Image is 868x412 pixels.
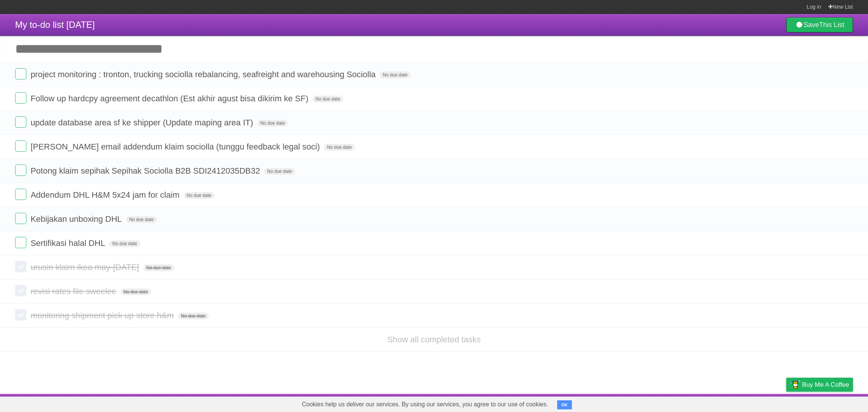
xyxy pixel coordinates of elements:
[294,397,556,412] span: Cookies help us deliver our services. By using our services, you agree to our use of cookies.
[15,189,26,200] label: Done
[711,396,741,410] a: Developers
[15,261,26,272] label: Done
[790,378,800,391] img: Buy me a coffee
[380,72,410,78] span: No due date
[15,309,26,320] label: Done
[557,400,572,409] button: OK
[31,190,181,200] span: Addendum DHL H&M 5x24 jam for claim
[257,120,288,127] span: No due date
[15,68,26,79] label: Done
[15,20,95,30] span: My to-do list [DATE]
[15,237,26,248] label: Done
[31,94,310,103] span: Follow up hardcpy agreement decathlon (Est akhir agust bisa dikirim ke SF)
[126,216,156,223] span: No due date
[15,140,26,152] label: Done
[15,92,26,104] label: Done
[31,287,118,296] span: revisi rates file sweelee
[143,264,174,271] span: No due date
[387,335,481,344] a: Show all completed tasks
[751,396,767,410] a: Terms
[802,378,849,391] span: Buy me a coffee
[31,118,255,127] span: update database area sf ke shipper (Update maping area IT)
[109,240,140,247] span: No due date
[178,313,209,319] span: No due date
[31,262,141,272] span: urusin klaim ikea may-[DATE]
[31,166,262,175] span: Potong klaim sepihak Sepihak Sociolla B2B SDI2412035DB32
[15,285,26,296] label: Done
[15,165,26,176] label: Done
[264,168,295,175] span: No due date
[776,396,796,410] a: Privacy
[31,311,176,320] span: monitoring shipment pick up store h&m
[31,70,377,79] span: project monitoring : tronton, trucking sociolla rebalancing, seafreight and warehousing Sociolla
[324,144,355,151] span: No due date
[15,116,26,128] label: Done
[786,17,853,32] a: SaveThis List
[313,96,343,102] span: No due date
[31,238,107,248] span: Sertifikasi halal DHL
[686,396,702,410] a: About
[819,21,844,29] b: This List
[15,213,26,224] label: Done
[184,192,214,199] span: No due date
[31,142,322,151] span: [PERSON_NAME] email addendum klaim sociolla (tunggu feedback legal soci)
[786,378,853,392] a: Buy me a coffee
[805,396,853,410] a: Suggest a feature
[31,214,124,224] span: Kebijakan unboxing DHL
[121,288,151,295] span: No due date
